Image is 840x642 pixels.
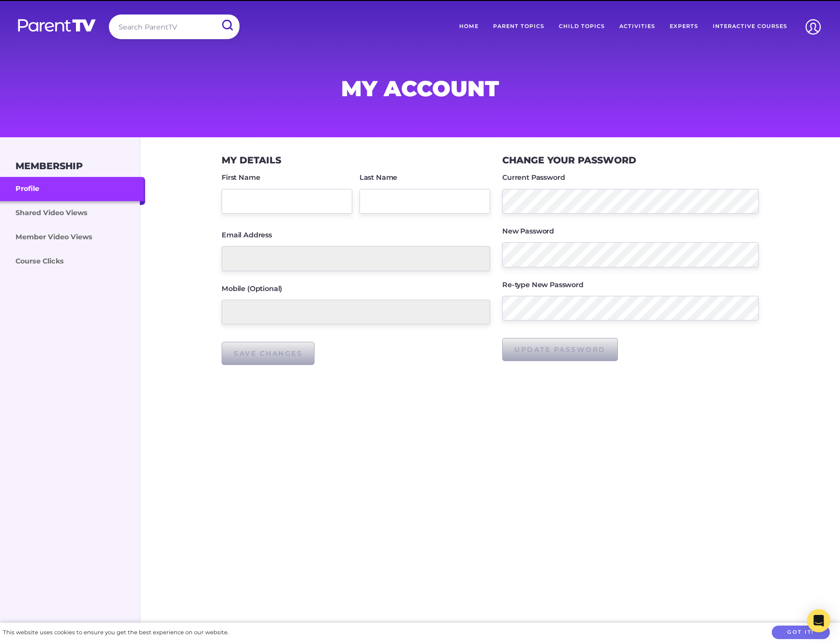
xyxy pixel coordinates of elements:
div: This website uses cookies to ensure you get the best experience on our website. [3,627,228,638]
h3: My Details [222,155,281,166]
a: Child Topics [552,15,612,39]
label: Current Password [502,174,565,181]
h3: Change your Password [502,155,636,166]
img: parenttv-logo-white.4c85aaf.svg [17,18,97,32]
label: Re-type New Password [502,281,584,288]
a: Home [452,15,486,39]
img: Account [801,15,825,39]
a: Interactive Courses [705,15,795,39]
label: Mobile (Optional) [222,285,282,292]
label: New Password [502,228,554,234]
h1: My Account [187,79,653,98]
input: Update Password [502,338,618,361]
a: Experts [662,15,705,39]
a: Activities [612,15,662,39]
div: Open Intercom Messenger [807,609,830,632]
label: Last Name [360,174,398,181]
button: Got it! [772,626,830,640]
input: Save Changes [222,342,315,365]
label: First Name [222,174,260,181]
label: Email Address [222,232,272,238]
input: Submit [214,15,240,36]
input: Search ParentTV [109,15,240,39]
a: Parent Topics [486,15,552,39]
h3: Membership [15,160,83,172]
